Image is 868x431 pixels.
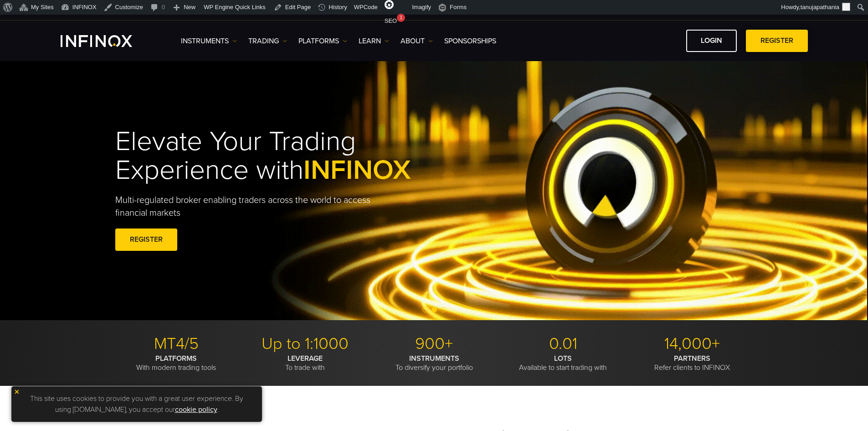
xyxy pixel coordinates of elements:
[801,4,839,10] span: tanujapathania
[244,334,366,354] p: Up to 1:1000
[409,354,459,363] strong: INSTRUMENTS
[401,36,433,47] a: ABOUT
[441,307,446,312] span: Go to slide 3
[431,307,437,312] span: Go to slide 2
[674,354,710,363] strong: PARTNERS
[115,334,237,354] p: MT4/5
[631,334,753,354] p: 14,000+
[373,354,495,372] p: To diversify your portfolio
[115,194,386,219] p: Multi-regulated broker enabling traders across the world to access financial markets
[155,354,197,363] strong: PLATFORMS
[359,36,389,47] a: Learn
[385,17,397,24] span: SEO
[298,36,347,47] a: PLATFORMS
[115,127,453,185] h1: Elevate Your Trading Experience with
[631,354,753,372] p: Refer clients to INFINOX
[444,36,496,47] a: SPONSORSHIPS
[175,405,217,414] a: cookie policy
[397,14,405,22] div: 1
[303,154,411,187] span: INFINOX
[248,36,287,47] a: TRADING
[686,30,737,52] a: LOGIN
[115,228,177,251] a: REGISTER
[422,307,428,312] span: Go to slide 1
[746,30,808,52] a: REGISTER
[181,36,237,47] a: Instruments
[16,391,257,417] p: This site uses cookies to provide you with a great user experience. By using [DOMAIN_NAME], you a...
[502,354,624,372] p: Available to start trading with
[502,334,624,354] p: 0.01
[554,354,572,363] strong: LOTS
[61,35,154,47] a: INFINOX Logo
[14,389,20,395] img: yellow close icon
[288,354,323,363] strong: LEVERAGE
[115,354,237,372] p: With modern trading tools
[244,354,366,372] p: To trade with
[373,334,495,354] p: 900+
